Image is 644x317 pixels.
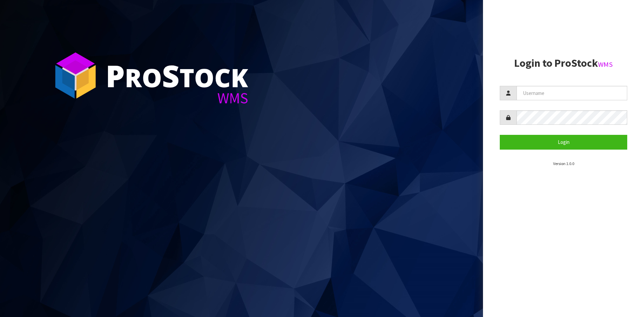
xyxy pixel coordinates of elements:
[553,161,574,166] small: Version 1.0.0
[598,60,613,69] small: WMS
[500,57,627,69] h2: Login to ProStock
[162,55,179,96] span: S
[106,60,248,91] div: ro tock
[106,55,125,96] span: P
[500,135,627,149] button: Login
[106,91,248,106] div: WMS
[50,50,101,101] img: ProStock Cube
[517,86,627,100] input: Username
